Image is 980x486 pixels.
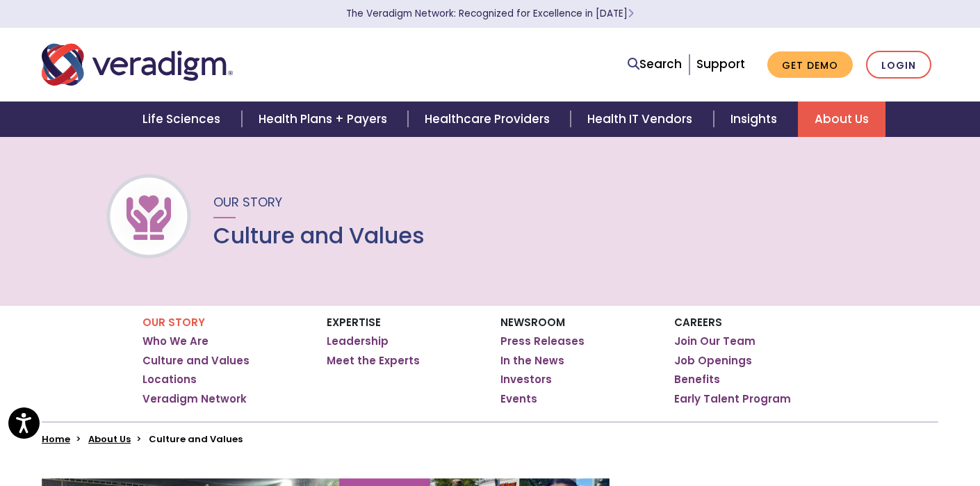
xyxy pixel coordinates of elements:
a: Events [500,392,537,406]
a: Benefits [674,373,720,387]
a: Healthcare Providers [408,102,571,137]
a: Investors [500,373,552,387]
a: Health Plans + Payers [242,102,408,137]
a: Support [696,56,745,72]
a: The Veradigm Network: Recognized for Excellence in [DATE]Learn More [346,7,634,20]
span: Our Story [213,193,282,211]
a: Search [628,55,682,74]
a: Life Sciences [126,102,241,137]
a: Job Openings [674,354,752,368]
a: In the News [500,354,564,368]
a: Early Talent Program [674,392,791,406]
a: Locations [142,373,197,387]
a: Veradigm Network [142,392,247,406]
img: Veradigm logo [42,42,233,88]
a: About Us [798,102,885,137]
h1: Culture and Values [213,222,425,249]
a: Home [42,432,70,446]
a: Meet the Experts [327,354,420,368]
a: Join Our Team [674,334,756,348]
a: Health IT Vendors [571,102,713,137]
a: Leadership [327,334,389,348]
a: Culture and Values [142,354,250,368]
a: Login [866,51,931,79]
a: Who We Are [142,334,209,348]
a: Press Releases [500,334,585,348]
span: Learn More [628,7,634,20]
a: Get Demo [767,51,853,79]
a: Insights [714,102,798,137]
a: About Us [88,432,131,446]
